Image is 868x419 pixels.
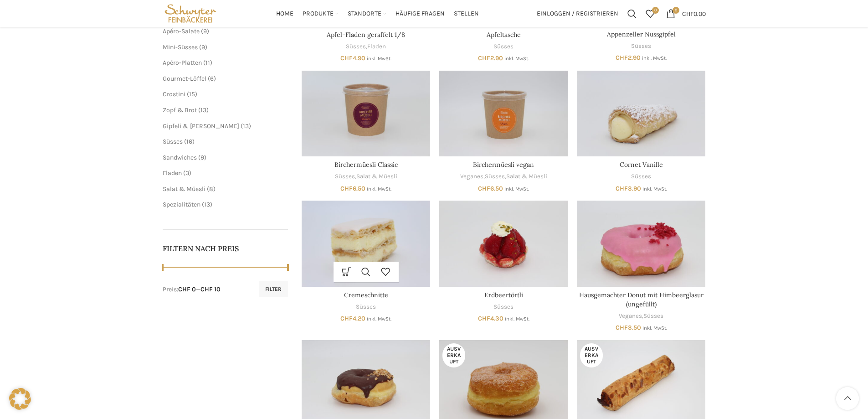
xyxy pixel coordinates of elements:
[504,56,529,62] small: inkl. MwSt.
[439,172,568,181] div: , ,
[367,56,391,62] small: inkl. MwSt.
[302,172,430,181] div: ,
[209,185,213,193] span: 8
[163,106,197,114] span: Zopf & Brot
[460,172,483,181] a: Veganes
[163,243,288,253] h5: Filtern nach Preis
[178,285,196,293] span: CHF 0
[478,54,503,62] bdi: 2.90
[478,54,490,62] span: CHF
[642,186,667,192] small: inkl. MwSt.
[652,7,659,14] span: 0
[163,9,219,17] a: Site logo
[185,169,189,177] span: 3
[478,185,503,192] bdi: 6.50
[580,343,603,367] span: Ausverkauft
[642,55,667,61] small: inkl. MwSt.
[577,71,705,156] a: Cornet Vanille
[303,10,334,18] span: Produkte
[335,172,355,181] a: Süsses
[163,59,202,67] a: Apéro-Platten
[367,316,391,322] small: inkl. MwSt.
[616,54,641,62] bdi: 2.90
[395,10,445,18] span: Häufige Fragen
[506,172,547,181] a: Salat & Müesli
[340,315,353,322] span: CHF
[340,315,365,322] bdi: 4.20
[439,201,568,286] a: Erdbeertörtli
[337,262,356,282] a: In den Warenkorb legen: „Cremeschnitte“
[356,262,376,282] a: Schnellansicht
[395,5,445,23] a: Häufige Fragen
[340,185,353,192] span: CHF
[344,291,388,299] a: Cremeschnitte
[641,5,659,23] a: 0
[367,42,386,51] a: Fladen
[163,201,200,208] a: Spezialitäten
[619,312,642,321] a: Veganes
[348,5,386,23] a: Standorte
[210,75,214,83] span: 6
[163,169,182,177] a: Fladen
[577,312,705,321] div: ,
[473,160,534,169] a: Birchermüesli vegan
[367,186,391,192] small: inkl. MwSt.
[163,185,205,193] span: Salat & Müesli
[620,160,663,169] a: Cornet Vanille
[243,122,249,130] span: 13
[478,315,503,322] bdi: 4.30
[340,185,365,192] bdi: 6.50
[205,59,210,67] span: 11
[334,160,398,169] a: Birchermüesli Classic
[504,186,529,192] small: inkl. MwSt.
[276,10,293,18] span: Home
[200,285,221,293] span: CHF 10
[442,343,465,367] span: Ausverkauft
[616,54,628,62] span: CHF
[259,281,288,297] button: Filter
[340,54,353,62] span: CHF
[454,5,479,23] a: Stellen
[682,10,693,17] span: CHF
[616,185,628,192] span: CHF
[478,315,490,322] span: CHF
[493,42,514,51] a: Süsses
[302,42,430,51] div: ,
[163,138,183,145] span: Süsses
[163,75,206,83] a: Gourmet-Löffel
[484,291,523,299] a: Erdbeertörtli
[616,185,641,192] bdi: 3.90
[485,172,505,181] a: Süsses
[163,27,200,35] span: Apéro-Salate
[682,10,706,17] bdi: 0.00
[579,291,704,308] a: Hausgemachter Donut mit Himbeerglasur (ungefüllt)
[631,172,651,181] a: Süsses
[505,316,529,322] small: inkl. MwSt.
[163,122,239,130] a: Gipfeli & [PERSON_NAME]
[643,312,663,321] a: Süsses
[616,324,628,331] span: CHF
[340,54,365,62] bdi: 4.90
[163,154,197,161] a: Sandwiches
[454,10,479,18] span: Stellen
[203,27,207,35] span: 9
[616,324,641,331] bdi: 3.50
[200,154,204,161] span: 9
[163,43,198,51] span: Mini-Süsses
[346,42,366,51] a: Süsses
[836,387,859,410] a: Scroll to top button
[537,10,618,17] span: Einloggen / Registrieren
[302,71,430,156] a: Birchermüesli Classic
[662,5,710,23] a: 0 CHF0.00
[577,201,705,286] a: Hausgemachter Donut mit Himbeerglasur (ungefüllt)
[163,90,185,98] a: Crostini
[276,5,293,23] a: Home
[327,31,405,39] a: Apfel-Fladen geraffelt 1/8
[487,31,521,39] a: Apfeltasche
[223,5,532,23] div: Main navigation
